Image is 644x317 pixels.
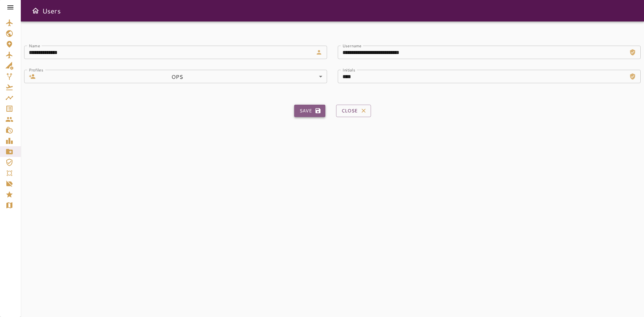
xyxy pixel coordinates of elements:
button: Close [336,105,371,117]
label: Initials [342,67,355,72]
div: OPS [38,70,327,83]
label: Profiles [29,67,43,72]
h6: Users [42,5,61,16]
button: Open drawer [29,4,42,17]
label: Name [29,43,40,48]
label: Username [342,43,362,48]
button: Save [294,105,325,117]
